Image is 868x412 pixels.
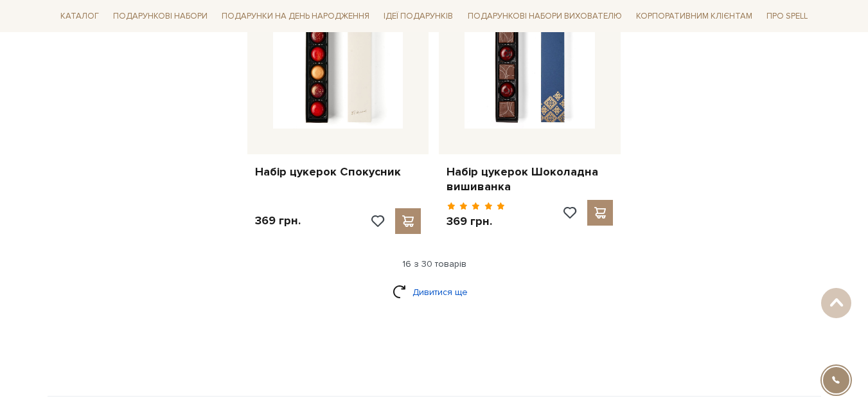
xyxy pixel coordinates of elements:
a: Набір цукерок Спокусник [255,165,421,179]
a: Подарунки на День народження [217,6,375,26]
a: Про Spell [761,6,813,26]
a: Дивитися ще [393,281,476,303]
div: 16 з 30 товарів [50,258,819,270]
a: Подарункові набори [108,6,213,26]
a: Корпоративним клієнтам [631,5,757,27]
a: Каталог [55,6,104,26]
a: Подарункові набори вихователю [463,5,627,27]
p: 369 грн. [255,213,301,228]
p: 369 грн. [447,214,505,229]
a: Ідеї подарунків [378,6,458,26]
a: Набір цукерок Шоколадна вишиванка [447,165,613,195]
